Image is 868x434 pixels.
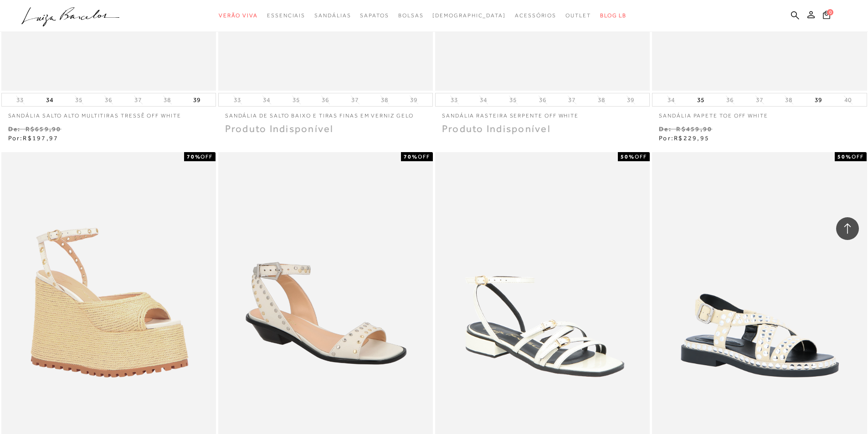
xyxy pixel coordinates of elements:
[267,7,305,24] a: categoryNavScreenReaderText
[360,12,389,19] span: Sapatos
[225,123,334,134] span: Produto Indisponível
[404,153,418,160] strong: 70%
[219,7,258,24] a: categoryNavScreenReaderText
[432,12,506,19] span: [DEMOGRAPHIC_DATA]
[507,96,519,104] button: 35
[477,96,490,104] button: 34
[218,107,433,120] a: SANDÁLIA DE SALTO BAIXO E TIRAS FINAS EM VERNIZ GELO
[267,12,305,19] span: Essenciais
[659,134,709,142] span: Por:
[187,153,201,160] strong: 70%
[621,153,635,160] strong: 50%
[595,96,608,104] button: 38
[600,12,627,19] span: BLOG LB
[624,96,637,104] button: 39
[565,12,591,19] span: Outlet
[314,12,351,19] span: Sandálias
[349,96,361,104] button: 37
[565,7,591,24] a: categoryNavScreenReaderText
[652,107,867,120] a: SANDÁLIA PAPETE TOE OFF WHITE
[812,93,825,106] button: 39
[724,96,736,104] button: 36
[515,12,556,19] span: Acessórios
[219,12,258,19] span: Verão Viva
[659,125,672,133] small: De:
[378,96,391,104] button: 38
[1,107,216,120] a: Sandália salto alto multitiras tressê off white
[432,7,506,24] a: noSubCategoriesText
[161,96,174,104] button: 38
[536,96,549,104] button: 36
[782,96,795,104] button: 38
[231,96,244,104] button: 33
[260,96,273,104] button: 34
[398,7,424,24] a: categoryNavScreenReaderText
[448,96,461,104] button: 33
[360,7,389,24] a: categoryNavScreenReaderText
[398,12,424,19] span: Bolsas
[8,134,59,142] span: Por:
[407,96,420,104] button: 39
[26,125,62,133] small: R$659,90
[190,93,203,106] button: 39
[435,107,650,120] a: Sandália rasteira serpente off white
[635,153,647,160] span: OFF
[694,93,707,106] button: 35
[72,96,85,104] button: 35
[8,125,21,133] small: De:
[753,96,766,104] button: 37
[314,7,351,24] a: categoryNavScreenReaderText
[852,153,864,160] span: OFF
[319,96,332,104] button: 36
[200,153,213,160] span: OFF
[674,134,709,142] span: R$229,95
[837,153,852,160] strong: 50%
[515,7,556,24] a: categoryNavScreenReaderText
[442,123,551,134] span: Produto Indisponível
[132,96,144,104] button: 37
[418,153,430,160] span: OFF
[665,96,678,104] button: 34
[43,93,56,106] button: 34
[676,125,712,133] small: R$459,90
[565,96,578,104] button: 37
[600,7,627,24] a: BLOG LB
[827,9,833,15] span: 0
[102,96,115,104] button: 36
[23,134,58,142] span: R$197,97
[842,96,854,104] button: 40
[14,96,26,104] button: 33
[290,96,303,104] button: 35
[820,10,833,22] button: 0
